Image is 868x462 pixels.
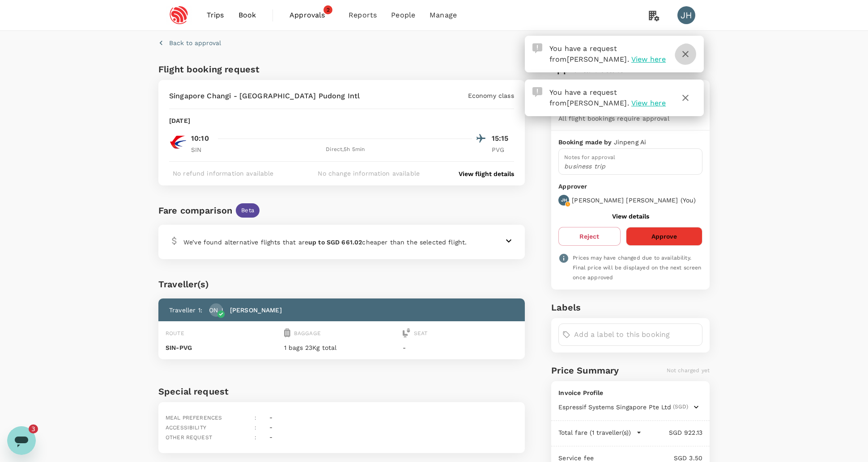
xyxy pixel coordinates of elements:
iframe: Button to launch messaging window, 3 unread messages [7,426,36,455]
span: Not charged yet [667,367,710,374]
button: Approve [626,227,702,246]
span: 2 [323,5,332,14]
p: Total fare (1 traveller(s)) [558,428,631,437]
p: [PERSON_NAME] [PERSON_NAME] ( You ) [572,196,696,205]
p: All flight bookings require approval [558,114,669,123]
span: Reports [349,10,377,21]
img: seat-icon [403,328,410,337]
h6: Price Summary [551,363,619,378]
div: JH [677,6,695,24]
div: Fare comparison [158,203,232,218]
span: Trips [207,10,224,21]
span: [PERSON_NAME] [567,99,627,107]
div: - [266,419,272,433]
p: We’ve found alternative flights that are cheaper than the selected flight. [183,238,467,247]
b: up to SGD 661.02 [308,239,362,246]
div: - [266,409,272,423]
p: 10:10 [191,133,209,144]
img: Approval Request [532,87,542,97]
p: JH [561,197,567,203]
p: PVG [492,145,514,154]
p: SGD 922.13 [642,428,702,437]
span: Seat [414,330,428,336]
img: MU [169,133,187,151]
p: Jinpeng Ai [614,138,647,147]
span: Espressif Systems Singapore Pte Ltd [558,403,671,412]
span: You have a request from . [549,44,629,63]
p: [PERSON_NAME] [230,306,282,315]
span: Book [238,10,256,21]
p: Back to approval [169,38,221,47]
img: baggage-icon [284,328,290,337]
iframe: Number of unread messages [29,424,47,433]
input: Add a label to this booking [574,328,698,342]
div: - [266,429,272,442]
p: SIN - PVG [166,343,281,352]
span: : [255,424,256,431]
p: 15:15 [492,133,514,144]
div: Traveller(s) [158,277,525,291]
p: Traveller 1 : [169,306,202,315]
p: Economy class [468,91,514,100]
button: View details [612,213,649,220]
p: Invoice Profile [558,388,702,397]
p: No refund information available [173,169,274,178]
span: : [255,415,256,421]
span: Approvals [289,10,334,21]
h6: Flight booking request [158,62,340,76]
p: [PERSON_NAME] [190,306,242,315]
button: Back to approval [158,38,221,47]
span: [PERSON_NAME] [567,55,627,63]
button: Reject [558,227,620,246]
button: Espressif Systems Singapore Pte Ltd(SGD) [558,403,699,412]
span: Notes for approval [564,154,615,160]
p: [DATE] [169,116,190,125]
span: Beta [236,206,260,215]
div: Direct , 5h 5min [219,145,472,154]
span: View here [631,99,666,107]
p: - [403,343,518,352]
span: (SGD) [673,403,688,412]
button: View flight details [459,169,514,178]
span: You have a request from . [549,88,629,107]
img: Espressif Systems Singapore Pte Ltd [158,5,200,25]
span: Other request [166,434,212,441]
p: No change information available [318,169,420,178]
p: Singapore Changi - [GEOGRAPHIC_DATA] Pudong Intl [169,91,360,101]
span: : [255,434,256,441]
p: business trip [564,162,697,171]
span: Accessibility [166,424,206,431]
img: Approval Request [532,43,542,53]
button: Total fare (1 traveller(s)) [558,428,642,437]
h6: Labels [551,300,710,315]
span: Route [166,330,184,336]
span: Prices may have changed due to availability. Final price will be displayed on the next screen onc... [573,255,701,281]
p: Booking made by [558,138,613,147]
span: Manage [430,10,457,21]
p: Approver [558,182,702,191]
span: People [391,10,415,21]
p: SIN [191,145,213,154]
span: Baggage [294,330,321,336]
span: Meal preferences [166,415,222,421]
h6: Special request [158,384,525,399]
p: 1 bags 23Kg total [284,343,399,352]
span: View here [631,55,666,63]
